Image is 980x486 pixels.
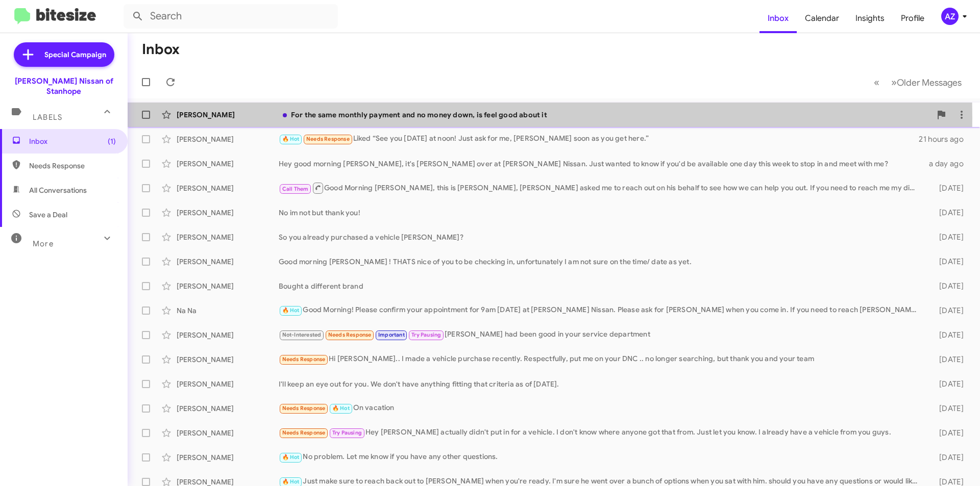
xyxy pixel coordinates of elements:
div: [PERSON_NAME] [177,281,279,291]
div: On vacation [279,402,923,414]
span: Save a Deal [29,210,67,220]
div: [DATE] [923,257,972,267]
span: All Conversations [29,185,87,195]
div: [PERSON_NAME] [177,428,279,438]
span: More [33,239,54,248]
a: Special Campaign [14,42,114,67]
div: [DATE] [923,452,972,463]
div: [PERSON_NAME] [177,208,279,218]
div: Na Na [177,305,279,316]
div: [DATE] [923,354,972,365]
a: Profile [893,4,933,33]
a: Inbox [759,4,797,33]
div: [PERSON_NAME] [177,134,279,144]
button: Next [885,72,968,93]
span: Labels [33,113,62,122]
div: [PERSON_NAME] [177,232,279,242]
div: Liked “See you [DATE] at noon! Just ask for me, [PERSON_NAME] soon as you get here.” [279,133,919,145]
span: Needs Response [282,405,326,412]
h1: Inbox [142,41,180,58]
button: Previous [868,72,886,93]
div: [DATE] [923,232,972,242]
div: [DATE] [923,403,972,414]
div: [DATE] [923,305,972,316]
div: [PERSON_NAME] [177,379,279,389]
a: Insights [847,4,893,33]
div: [DATE] [923,208,972,218]
div: No im not but thank you! [279,208,923,218]
div: AZ [941,8,959,25]
div: So you already purchased a vehicle [PERSON_NAME]? [279,232,923,242]
span: Try Pausing [411,331,441,338]
div: [DATE] [923,379,972,389]
div: Hi [PERSON_NAME].. I made a vehicle purchase recently. Respectfully, put me on your DNC .. no lon... [279,353,923,365]
span: 🔥 Hot [282,478,300,485]
span: Needs Response [282,429,326,436]
div: Good Morning [PERSON_NAME], this is [PERSON_NAME], [PERSON_NAME] asked me to reach out on his beh... [279,182,923,194]
span: Needs Response [306,136,350,142]
div: [DATE] [923,183,972,193]
span: Special Campaign [44,49,106,60]
span: 🔥 Hot [282,307,300,314]
span: » [891,76,897,89]
span: Inbox [29,136,116,146]
input: Search [124,4,338,29]
span: Important [378,331,405,338]
span: Needs Response [29,161,116,171]
a: Calendar [797,4,847,33]
div: [PERSON_NAME] [177,110,279,120]
span: Older Messages [897,77,962,88]
div: 21 hours ago [919,134,972,144]
span: Not-Interested [282,331,322,338]
span: Try Pausing [332,429,362,436]
div: Hey [PERSON_NAME] actually didn't put in for a vehicle. I don't know where anyone got that from. ... [279,427,923,439]
span: Needs Response [282,356,326,363]
nav: Page navigation example [868,72,968,93]
div: [PERSON_NAME] [177,330,279,340]
span: 🔥 Hot [282,454,300,461]
div: Bought a different brand [279,281,923,291]
div: [PERSON_NAME] [177,452,279,463]
span: 🔥 Hot [332,405,350,412]
div: [PERSON_NAME] [177,257,279,267]
div: Good morning [PERSON_NAME] ! THATS nice of you to be checking in, unfortunately I am not sure on ... [279,257,923,267]
div: [PERSON_NAME] [177,183,279,193]
span: « [874,76,879,89]
div: I'll keep an eye out for you. We don't have anything fitting that criteria as of [DATE]. [279,379,923,389]
div: [PERSON_NAME] [177,354,279,365]
div: No problem. Let me know if you have any other questions. [279,451,923,463]
span: Call Them [282,186,309,192]
div: [DATE] [923,428,972,438]
div: [PERSON_NAME] had been good in your service department [279,329,923,341]
span: Needs Response [328,331,372,338]
span: (1) [108,136,116,146]
span: 🔥 Hot [282,136,300,142]
div: a day ago [923,159,972,169]
div: [PERSON_NAME] [177,159,279,169]
button: AZ [933,8,969,25]
div: [PERSON_NAME] [177,403,279,414]
div: [DATE] [923,281,972,291]
div: Good Morning! Please confirm your appointment for 9am [DATE] at [PERSON_NAME] Nissan. Please ask ... [279,304,923,316]
div: [DATE] [923,330,972,340]
div: Hey good morning [PERSON_NAME], it's [PERSON_NAME] over at [PERSON_NAME] Nissan. Just wanted to k... [279,159,923,169]
div: For the same monthly payment and no money down, is feel good about it [279,110,931,120]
